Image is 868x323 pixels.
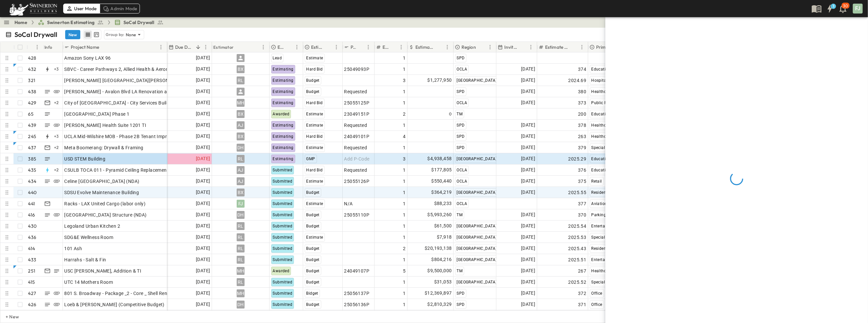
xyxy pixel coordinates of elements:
p: 415 [28,279,35,285]
span: Loeb & [PERSON_NAME] (Competitive Budget) [65,301,165,308]
span: Budget [306,280,320,284]
span: 2 [403,245,406,252]
span: UCLA Mid-Wilshire MOB - Phase 2B Tenant Improvements Floors 1-3 100% SD Budget [65,133,248,140]
span: [PERSON_NAME] - Avalon Blvd LA Renovation and Addition [65,88,192,95]
span: Estimate [306,145,323,150]
span: SPD [457,89,465,94]
span: UTC 14 Mothers Room [65,279,113,285]
span: 1 [403,178,406,185]
nav: breadcrumbs [14,19,168,26]
span: Estimate [306,201,323,206]
span: [DATE] [196,211,210,219]
span: Submitted [273,190,293,195]
span: [DATE] [196,76,210,84]
span: [DATE] [196,278,210,286]
span: Estimating [273,67,294,72]
p: 436 [28,234,37,241]
span: $88,233 [434,200,452,207]
span: 25055125P [344,100,370,106]
span: 1 [403,234,406,241]
p: Estimate Amount [415,44,435,50]
p: 434 [28,178,37,185]
p: 428 [28,55,37,61]
span: OCLA [457,179,467,184]
span: Estimating [273,145,294,150]
span: [DATE] [196,166,210,174]
span: City of [GEOGRAPHIC_DATA] - City Services Building [65,100,176,106]
p: 65 [28,111,34,117]
span: Racks - LAX United Cargo (labor only) [65,200,146,207]
span: 5 [403,268,406,274]
span: [GEOGRAPHIC_DATA] [457,257,497,262]
button: Menu [364,43,372,51]
p: Estimate Type [311,44,324,50]
span: 4 [403,133,406,140]
span: Submitted [273,213,293,217]
span: Swinerton Estimating [47,19,94,26]
span: [DATE] [196,177,210,185]
span: SBVC - Career Pathways 2, Allied Health & Aeronautics Bldg's [65,66,196,73]
span: Hard Bid [306,168,323,172]
span: Submitted [273,291,293,296]
span: Legoland Urban Kitchen 2 [65,223,120,229]
span: Submitted [273,246,293,251]
span: $4,938,458 [428,155,452,162]
span: OCLA [457,101,467,105]
span: $364,219 [431,189,452,196]
span: [PERSON_NAME] Health Suite 1201 TI [65,122,146,129]
span: 1 [403,301,406,308]
span: [DATE] [196,110,210,118]
span: 2 [403,111,406,117]
div: BX [237,189,245,196]
span: [GEOGRAPHIC_DATA] Phase 1 [65,111,130,117]
div: User Mode [63,4,100,14]
p: Estimate Round [382,44,389,50]
div: + 2 [53,144,61,152]
div: RL [237,222,245,230]
p: 416 [28,212,35,218]
h6: 1 [833,4,834,9]
span: [DATE] [196,189,210,196]
span: Bidget [306,291,318,296]
span: Requested [344,122,367,129]
p: 439 [28,122,37,129]
p: P-Code [351,44,356,50]
span: 1 [403,88,406,95]
div: RL [237,155,245,163]
p: 438 [28,88,37,95]
span: SDSU Evolve Maintenance Building [65,189,139,196]
span: 24049107P [344,268,370,274]
span: $31,053 [434,278,452,286]
button: Menu [259,43,267,51]
span: 1 [403,167,406,173]
span: $804,216 [431,256,452,263]
span: SPD [457,145,465,150]
p: 426 [28,301,37,308]
span: $61,500 [434,222,452,230]
div: BX [237,65,245,73]
div: BX [237,132,245,140]
p: 432 [28,66,37,73]
p: 321 [28,77,36,84]
span: Amazon Sony LAX 96 [65,55,111,61]
span: 1 [403,223,406,229]
span: Awarded [273,269,290,273]
span: 1 [403,66,406,73]
span: 801 S. Broadway - Package _2 - Core _ Shell Renovation [65,290,184,297]
span: 25055110P [344,212,370,218]
p: Estimate Status [277,44,284,50]
div: Admin Mode [100,4,140,14]
span: [DATE] [196,222,210,230]
span: [DATE] [196,99,210,106]
a: Home [14,19,27,26]
span: 1 [403,144,406,151]
span: [GEOGRAPHIC_DATA] [457,246,497,251]
button: Menu [202,43,210,51]
span: OCLA [457,67,467,72]
span: SDG&E Wellness Room [65,234,114,241]
div: # [27,42,43,52]
span: Submitted [273,257,293,262]
span: Requested [344,144,367,151]
p: 437 [28,144,36,151]
button: kanban view [92,31,100,39]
